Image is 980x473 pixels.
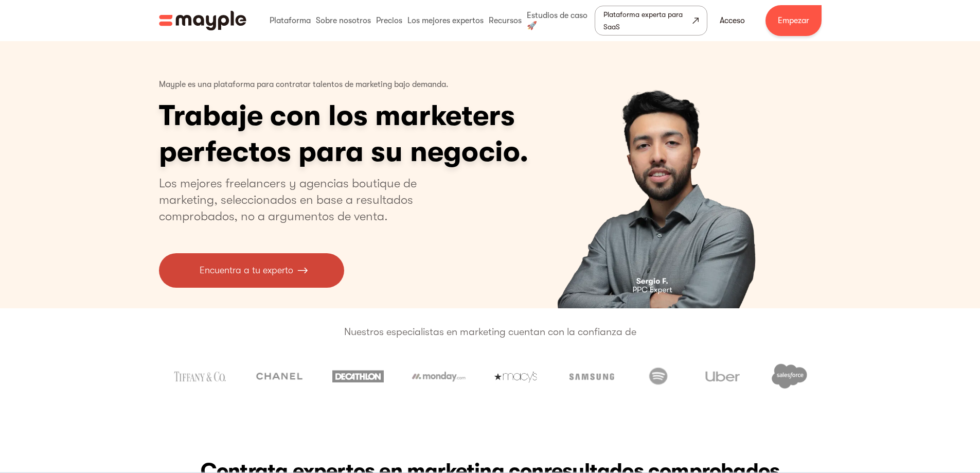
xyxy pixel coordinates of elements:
div: 1 de 4 [500,41,822,308]
div: Recursos [486,4,524,37]
font: Acceso [720,16,745,25]
font: Encuentra a tu experto [200,265,293,275]
img: Logotipo de Mayple [159,11,246,30]
font: Plataforma experta para SaaS [603,10,683,31]
a: Empezar [765,5,822,36]
a: hogar [159,11,246,30]
font: Nuestros especialistas en marketing cuentan con la confianza de [344,326,636,338]
div: Precios [373,4,405,37]
a: Plataforma experta para SaaS [595,6,707,36]
font: Los mejores freelancers y agencias boutique de marketing, seleccionados en base a resultados comp... [159,176,417,223]
div: carrusel [500,41,822,308]
font: Mayple es una plataforma para contratar talentos de marketing bajo demanda. [159,80,449,89]
div: Los mejores expertos [405,4,486,37]
a: Encuentra a tu experto [159,253,344,288]
div: Plataforma [267,4,313,37]
a: Acceso [707,8,757,33]
font: Trabaje con los marketers perfectos para su negocio. [159,99,528,168]
div: Sobre nosotros [313,4,373,37]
